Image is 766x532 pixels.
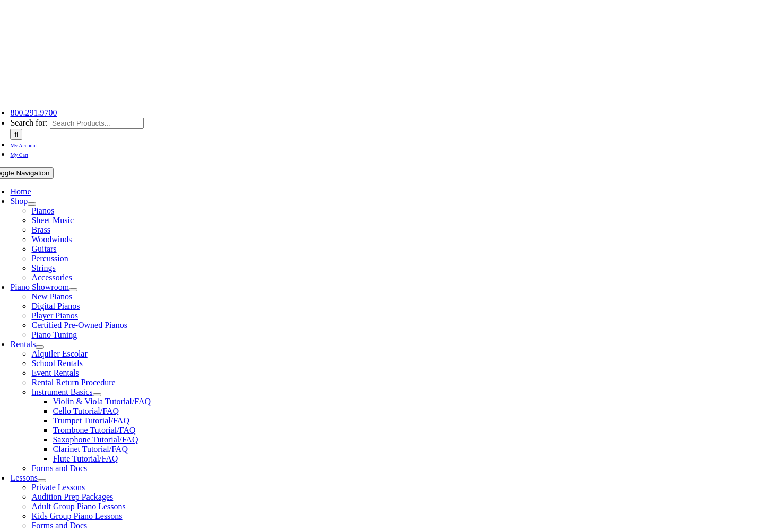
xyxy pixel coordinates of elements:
a: Rentals [10,340,36,349]
a: New Pianos [31,292,72,301]
a: Lessons [10,473,38,482]
a: Audition Prep Packages [31,492,113,501]
a: Trumpet Tutorial/FAQ [53,416,129,425]
button: Open submenu of Lessons [38,479,46,482]
input: Search [10,129,22,140]
button: Open submenu of Instrument Basics [93,393,101,396]
a: Forms and Docs [31,464,87,473]
a: Adult Group Piano Lessons [31,502,125,511]
a: My Account [10,140,37,149]
a: Trombone Tutorial/FAQ [53,425,135,435]
span: Search for: [10,118,48,127]
input: Search Products... [50,118,144,129]
a: Shop [10,197,28,206]
a: Event Rentals [31,368,79,377]
a: Sheet Music [31,216,74,225]
a: Home [10,187,31,196]
a: School Rentals [31,359,82,368]
a: Piano Tuning [31,330,77,339]
a: Accessories [31,273,72,282]
a: Violin & Viola Tutorial/FAQ [53,397,151,406]
a: Saxophone Tutorial/FAQ [53,435,138,444]
a: Player Pianos [31,311,78,320]
a: Cello Tutorial/FAQ [53,406,119,415]
a: My Cart [10,149,28,158]
a: Private Lessons [31,483,85,492]
a: Kids Group Piano Lessons [31,511,122,520]
a: Rental Return Procedure [31,378,115,387]
a: Certified Pre-Owned Pianos [31,321,127,330]
a: Pianos [31,206,54,215]
button: Open submenu of Piano Showroom [69,288,77,291]
a: Strings [31,263,55,272]
a: Flute Tutorial/FAQ [53,454,118,463]
a: Instrument Basics [31,387,92,396]
a: Piano Showroom [10,282,69,291]
button: Open submenu of Shop [28,202,36,206]
a: Forms and Docs [31,521,87,530]
a: Percussion [31,254,68,263]
a: Clarinet Tutorial/FAQ [53,445,128,454]
a: Woodwinds [31,235,72,244]
button: Open submenu of Rentals [36,345,44,349]
a: Digital Pianos [31,302,80,311]
a: Guitars [31,244,56,253]
span: My Account [10,143,37,148]
a: Brass [31,225,50,234]
a: 800.291.9700 [10,108,57,117]
span: My Cart [10,152,28,158]
a: Alquiler Escolar [31,349,87,358]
